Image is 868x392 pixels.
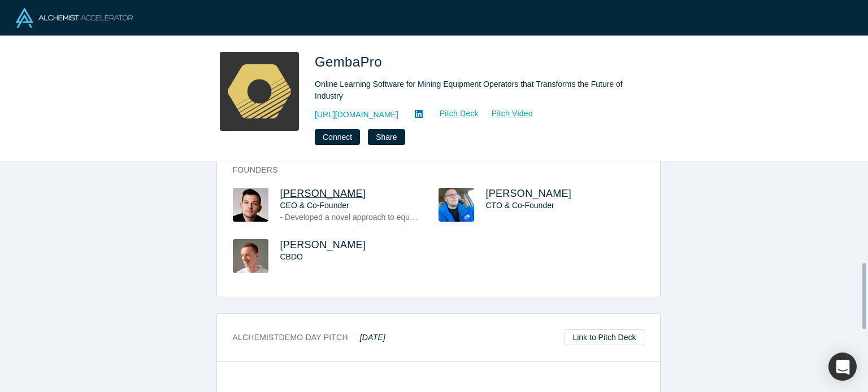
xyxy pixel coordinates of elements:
[280,188,366,199] a: [PERSON_NAME]
[233,332,386,343] h3: Alchemist Demo Day Pitch
[233,239,268,273] img: Roman Khrulev's Profile Image
[315,78,631,102] div: Online Learning Software for Mining Equipment Operators that Transforms the Future of Industry
[486,188,572,199] a: [PERSON_NAME]
[315,129,360,145] button: Connect
[16,8,133,28] img: Alchemist Logo
[220,52,299,131] img: GembaPro's Logo
[360,333,385,342] em: [DATE]
[280,201,349,210] span: CEO & Co-Founder
[427,107,479,120] a: Pitch Deck
[280,252,303,261] span: CBDO
[233,188,268,222] img: Ando Konstantinidi's Profile Image
[439,188,474,222] img: Artemiy Vereshchinskiy's Profile Image
[280,239,366,250] a: [PERSON_NAME]
[368,129,405,145] button: Share
[315,109,398,121] a: [URL][DOMAIN_NAME]
[486,201,554,210] span: CTO & Co-Founder
[233,164,628,176] h3: Founders
[479,107,533,120] a: Pitch Video
[565,329,644,345] a: Link to Pitch Deck
[315,54,386,69] span: GembaPro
